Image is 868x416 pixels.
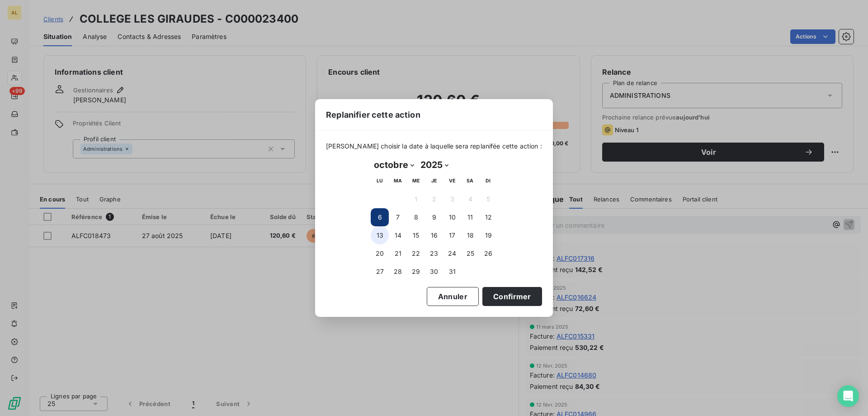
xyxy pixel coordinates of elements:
[389,172,407,190] th: mardi
[461,244,479,263] button: 25
[461,172,479,190] th: samedi
[425,263,443,281] button: 30
[461,190,479,208] button: 4
[443,226,461,244] button: 17
[371,208,389,226] button: 6
[371,244,389,263] button: 20
[461,226,479,244] button: 18
[425,208,443,226] button: 9
[389,208,407,226] button: 7
[407,226,425,244] button: 15
[371,172,389,190] th: lundi
[461,208,479,226] button: 11
[407,263,425,281] button: 29
[371,226,389,244] button: 13
[389,226,407,244] button: 14
[425,190,443,208] button: 2
[407,244,425,263] button: 22
[479,244,497,263] button: 26
[443,172,461,190] th: vendredi
[326,109,420,121] span: Replanifier cette action
[482,287,542,306] button: Confirmer
[479,190,497,208] button: 5
[425,244,443,263] button: 23
[326,142,542,151] span: [PERSON_NAME] choisir la date à laquelle sera replanifée cette action :
[443,263,461,281] button: 31
[425,172,443,190] th: jeudi
[443,244,461,263] button: 24
[479,208,497,226] button: 12
[479,172,497,190] th: dimanche
[443,190,461,208] button: 3
[425,226,443,244] button: 16
[427,287,479,306] button: Annuler
[443,208,461,226] button: 10
[837,385,859,407] div: Open Intercom Messenger
[389,244,407,263] button: 21
[479,226,497,244] button: 19
[407,190,425,208] button: 1
[371,263,389,281] button: 27
[407,208,425,226] button: 8
[407,172,425,190] th: mercredi
[389,263,407,281] button: 28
